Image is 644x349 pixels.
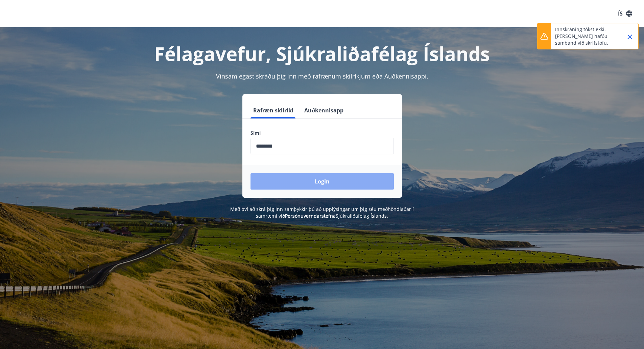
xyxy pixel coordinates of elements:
[614,7,636,20] button: ÍS
[302,102,346,118] button: Auðkennisapp
[251,130,394,136] label: Sími
[555,26,615,46] p: Innskráning tókst ekki. [PERSON_NAME] hafðu samband við skrifstofu.
[285,213,336,219] a: Persónuverndarstefna
[87,41,557,66] h1: Félagavefur, Sjúkraliðafélag Íslands
[251,173,394,190] button: Login
[230,206,414,219] span: Með því að skrá þig inn samþykkir þú að upplýsingar um þig séu meðhöndlaðar í samræmi við Sjúkral...
[624,31,636,43] button: Close
[216,72,428,80] span: Vinsamlegast skráðu þig inn með rafrænum skilríkjum eða Auðkennisappi.
[251,102,296,118] button: Rafræn skilríki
